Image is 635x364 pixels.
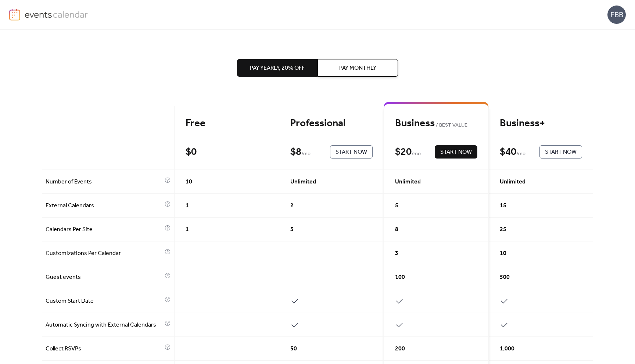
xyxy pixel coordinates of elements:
div: Business [395,117,477,130]
div: Free [186,117,268,130]
span: 3 [395,249,398,258]
div: $ 8 [290,146,301,159]
span: External Calendars [46,201,163,210]
span: 10 [500,249,506,258]
span: 5 [395,201,398,210]
span: / mo [301,150,311,159]
button: Start Now [435,145,477,159]
img: logo-type [25,9,88,20]
button: Start Now [539,145,582,159]
span: 8 [395,225,398,234]
span: 100 [395,273,405,282]
button: Pay Yearly, 20% off [237,59,317,77]
span: Pay Yearly, 20% off [250,64,305,73]
span: 2 [290,201,294,210]
span: 15 [500,201,506,210]
span: 3 [290,225,294,234]
button: Start Now [330,145,373,159]
span: BEST VALUE [435,121,467,130]
span: 1 [186,225,189,234]
div: $ 20 [395,146,412,159]
span: Custom Start Date [46,297,163,306]
span: / mo [412,150,421,159]
div: $ 40 [500,146,516,159]
span: Collect RSVPs [46,345,163,353]
span: Start Now [545,148,577,157]
button: Pay Monthly [317,59,398,77]
span: Pay Monthly [339,64,376,73]
span: Calendars Per Site [46,225,163,234]
div: $ 0 [186,146,197,159]
img: logo [9,9,20,21]
div: FBB [607,6,626,24]
span: 1 [186,201,189,210]
span: Customizations Per Calendar [46,249,163,258]
span: Unlimited [290,178,316,186]
span: Automatic Syncing with External Calendars [46,321,163,330]
span: Number of Events [46,178,163,186]
span: 10 [186,178,192,186]
span: 200 [395,345,405,353]
span: Start Now [440,148,472,157]
div: Business+ [500,117,582,130]
span: Start Now [336,148,367,157]
span: Guest events [46,273,163,282]
div: Professional [290,117,373,130]
span: 1,000 [500,345,514,353]
span: / mo [516,150,525,159]
span: 25 [500,225,506,234]
span: Unlimited [395,178,421,186]
span: Unlimited [500,178,525,186]
span: 50 [290,345,297,353]
span: 500 [500,273,510,282]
